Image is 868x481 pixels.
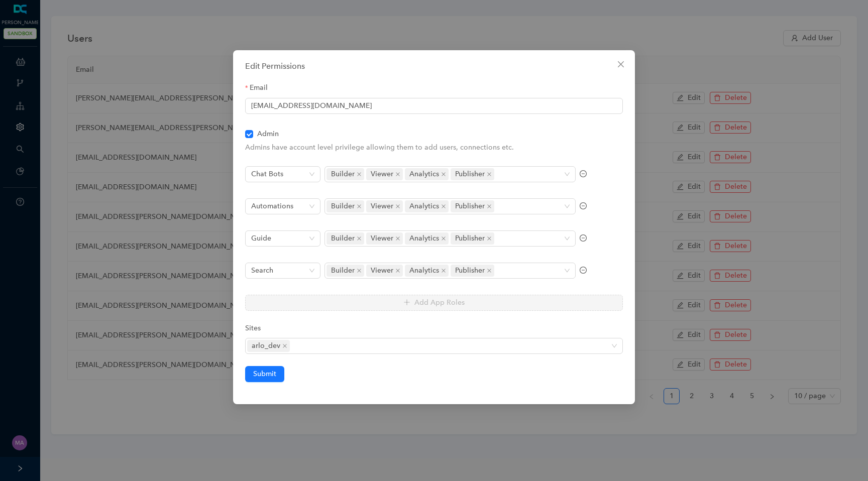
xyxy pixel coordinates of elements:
[395,236,400,241] span: close
[357,172,362,177] span: close
[451,200,494,212] span: Publisher
[245,98,623,114] input: Email
[487,204,492,209] span: close
[245,142,623,154] div: Admins have account level privilege allowing them to add users, connections etc.
[441,236,446,241] span: close
[327,168,364,180] span: Builder
[580,267,587,274] span: minus-circle
[451,265,494,277] span: Publisher
[487,236,492,241] span: close
[409,201,439,212] span: Analytics
[251,263,314,278] span: Search
[327,265,364,277] span: Builder
[455,201,485,212] span: Publisher
[331,233,355,244] span: Builder
[247,340,290,352] span: arlo_dev
[405,232,449,245] span: Analytics
[409,233,439,244] span: Analytics
[441,172,446,177] span: close
[331,265,355,276] span: Builder
[245,366,284,382] button: Submit
[331,169,355,180] span: Builder
[441,204,446,209] span: close
[371,201,393,212] span: Viewer
[253,129,283,140] span: Admin
[357,268,362,273] span: close
[371,169,393,180] span: Viewer
[245,82,275,93] label: Email
[251,231,314,246] span: Guide
[580,202,587,209] span: minus-circle
[455,233,485,244] span: Publisher
[613,56,629,72] button: Close
[455,169,485,180] span: Publisher
[251,199,314,214] span: Automations
[371,233,393,244] span: Viewer
[580,170,587,177] span: minus-circle
[405,265,449,277] span: Analytics
[580,234,587,242] span: minus-circle
[409,169,439,180] span: Analytics
[282,343,287,348] span: close
[245,295,623,311] button: Add App Roles
[366,200,403,212] span: Viewer
[331,201,355,212] span: Builder
[455,265,485,276] span: Publisher
[245,323,268,334] label: Sites
[409,265,439,276] span: Analytics
[405,168,449,180] span: Analytics
[327,232,364,245] span: Builder
[253,369,276,380] span: Submit
[395,268,400,273] span: close
[327,200,364,212] span: Builder
[366,168,403,180] span: Viewer
[451,232,494,245] span: Publisher
[617,60,625,68] span: close
[357,204,362,209] span: close
[366,232,403,245] span: Viewer
[245,60,623,72] div: Edit Permissions
[441,268,446,273] span: close
[252,340,280,351] span: arlo_dev
[357,236,362,241] span: close
[251,167,314,182] span: Chat Bots
[487,268,492,273] span: close
[451,168,494,180] span: Publisher
[395,204,400,209] span: close
[371,265,393,276] span: Viewer
[487,172,492,177] span: close
[366,265,403,277] span: Viewer
[395,172,400,177] span: close
[405,200,449,212] span: Analytics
